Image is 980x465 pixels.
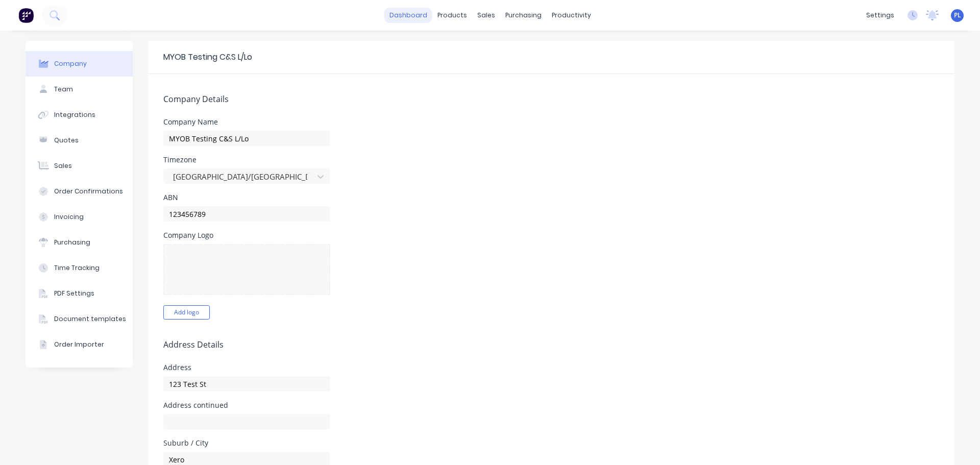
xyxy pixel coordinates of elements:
button: Add logo [163,305,210,320]
button: PDF Settings [26,281,133,306]
div: Team [54,85,73,94]
div: settings [861,8,899,23]
button: Purchasing [26,230,133,255]
button: Time Tracking [26,255,133,281]
div: Order Confirmations [54,187,123,196]
button: Order Importer [26,332,133,357]
div: Time Tracking [54,263,100,273]
button: Document templates [26,306,133,332]
button: Integrations [26,102,133,128]
div: Document templates [54,314,126,324]
div: Purchasing [54,238,90,247]
button: Team [26,77,133,102]
div: Timezone [163,156,330,163]
button: Order Confirmations [26,179,133,204]
div: Sales [54,161,72,170]
div: Address [163,364,330,371]
h5: Company Details [163,94,939,104]
div: MYOB Testing C&S L/Lo [163,51,252,63]
div: Integrations [54,110,95,119]
span: PL [954,11,961,20]
div: Company Logo [163,232,330,239]
div: Company [54,59,87,68]
div: purchasing [500,8,547,23]
div: PDF Settings [54,289,94,298]
div: products [432,8,472,23]
button: Quotes [26,128,133,153]
h5: Address Details [163,340,939,350]
div: Address continued [163,402,330,409]
div: Order Importer [54,340,104,349]
div: sales [472,8,500,23]
a: dashboard [384,8,432,23]
div: Company Name [163,118,330,126]
div: ABN [163,194,330,201]
div: productivity [547,8,596,23]
img: Factory [18,8,34,23]
button: Sales [26,153,133,179]
div: Suburb / City [163,439,330,447]
button: Company [26,51,133,77]
div: Invoicing [54,212,84,222]
button: Invoicing [26,204,133,230]
div: Quotes [54,136,79,145]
